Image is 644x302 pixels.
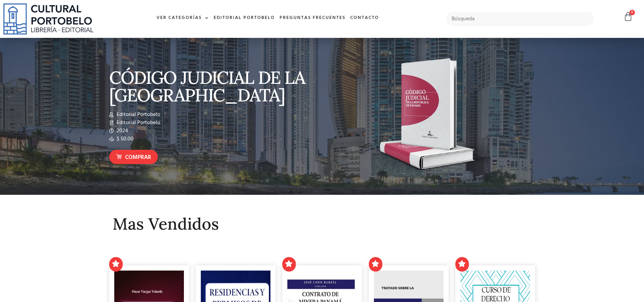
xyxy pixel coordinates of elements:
a: Comprar [109,150,158,164]
span: $ 50.00 [115,135,134,143]
a: Contacto [348,11,381,25]
span: 0 [629,10,635,15]
span: Editorial Portobelo [115,119,160,127]
span: Comprar [125,153,151,162]
span: Editorial Portobelo [115,111,160,119]
h2: Mas Vendidos [113,215,532,233]
input: Búsqueda [446,12,594,26]
a: 0 [623,12,633,22]
p: CÓDIGO JUDICIAL DE LA [GEOGRAPHIC_DATA] [109,69,319,104]
span: 2024 [115,127,128,135]
a: Preguntas frecuentes [277,11,348,25]
a: Ver Categorías [154,11,211,25]
a: Editorial Portobelo [211,11,277,25]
